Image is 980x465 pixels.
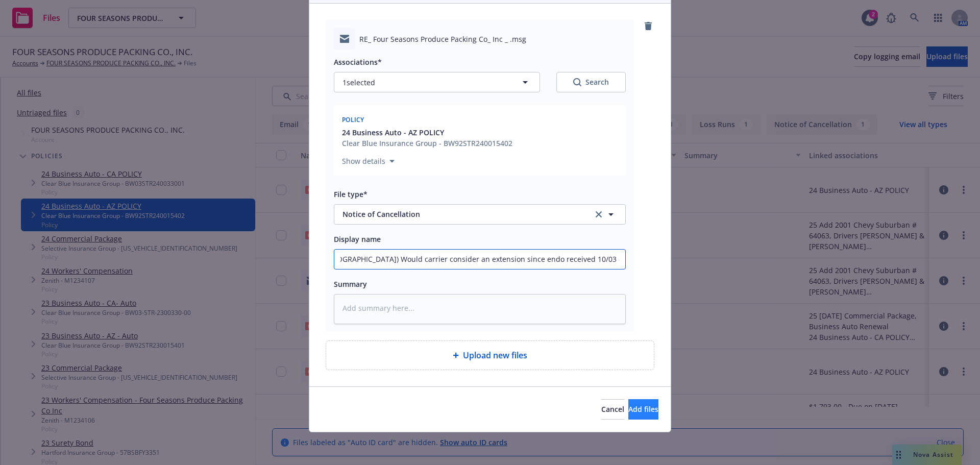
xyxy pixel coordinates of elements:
span: Summary [334,279,367,289]
div: Upload new files [326,340,654,370]
span: File type* [334,189,367,199]
button: Show details [338,155,399,167]
button: Notice of Cancellationclear selection [334,204,626,225]
button: 1selected [334,72,540,92]
a: clear selection [593,208,605,221]
span: Notice of Cancellation [342,209,579,219]
span: Associations* [334,57,382,67]
svg: Search [573,78,581,86]
span: RE_ Four Seasons Produce Packing Co_ Inc _ .msg [359,34,526,44]
input: Add display name here... [334,250,625,269]
a: remove [642,20,654,32]
span: 1 selected [342,77,375,88]
span: 24 Business Auto - AZ POLICY [342,127,444,138]
span: Upload new files [463,349,527,361]
span: Display name [334,234,381,244]
button: Cancel [601,399,624,420]
button: SearchSearch [556,72,626,92]
button: Add files [628,399,658,420]
button: 24 Business Auto - AZ POLICY [342,127,512,138]
span: Add files [628,404,658,414]
div: Search [573,77,609,87]
span: Cancel [601,404,624,414]
div: Clear Blue Insurance Group - BW92STR240015402 [342,138,512,149]
span: Policy [342,115,364,124]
